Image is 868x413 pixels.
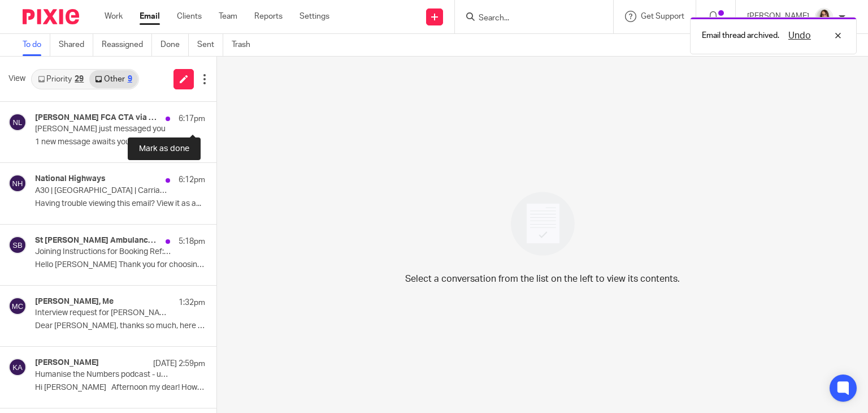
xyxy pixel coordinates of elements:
p: 1 new message awaits your response ... [35,137,205,147]
a: Other9 [89,70,137,88]
a: Shared [59,34,93,56]
a: Sent [197,34,223,56]
div: 29 [75,75,84,83]
a: Reassigned [102,34,152,56]
img: Caroline%20-%20HS%20-%20LI.png [815,8,833,26]
p: 5:18pm [179,236,205,247]
p: Having trouble viewing this email? View it as a... [35,199,205,209]
img: svg%3E [8,113,27,131]
h4: [PERSON_NAME] FCA CTA via LinkedIn [35,113,160,123]
h4: National Highways [35,174,106,184]
p: Interview request for [PERSON_NAME] AAT Award winner [35,308,171,318]
p: Select a conversation from the list on the left to view its contents. [405,272,680,286]
p: Joining Instructions for Booking Ref: 10623160, for Delegate: [PERSON_NAME] [35,247,171,257]
img: svg%3E [8,174,27,192]
p: Dear [PERSON_NAME], thanks so much, here are... [35,321,205,331]
img: svg%3E [8,358,27,376]
img: image [504,184,582,263]
button: Undo [785,29,814,42]
img: Pixie [23,9,79,24]
img: svg%3E [8,236,27,254]
p: Hi [PERSON_NAME] Afternoon my dear! How are... [35,383,205,393]
p: 6:12pm [179,174,205,186]
span: View [8,73,25,85]
p: Email thread archived. [702,30,779,41]
p: [DATE] 2:59pm [153,358,205,369]
a: Done [160,34,189,56]
a: Priority29 [32,70,89,88]
a: Team [219,11,237,22]
div: 9 [128,75,132,83]
p: Hello [PERSON_NAME] Thank you for choosing... [35,260,205,270]
p: 6:17pm [179,113,205,124]
a: Clients [177,11,202,22]
a: Reports [254,11,283,22]
img: svg%3E [8,297,27,315]
h4: [PERSON_NAME], Me [35,297,114,307]
a: Trash [232,34,259,56]
h4: [PERSON_NAME] [35,358,99,368]
a: Work [105,11,123,22]
p: A30 | [GEOGRAPHIC_DATA] | Carriageway Closure | Expect Delays [35,186,171,196]
h4: St [PERSON_NAME] Ambulance Course Bookings [35,236,160,246]
a: Email [140,11,160,22]
a: To do [23,34,50,56]
p: 1:32pm [179,297,205,308]
p: Humanise the Numbers podcast - update headphone and microphone details [35,370,171,380]
a: Settings [300,11,329,22]
p: [PERSON_NAME] just messaged you [35,124,171,134]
